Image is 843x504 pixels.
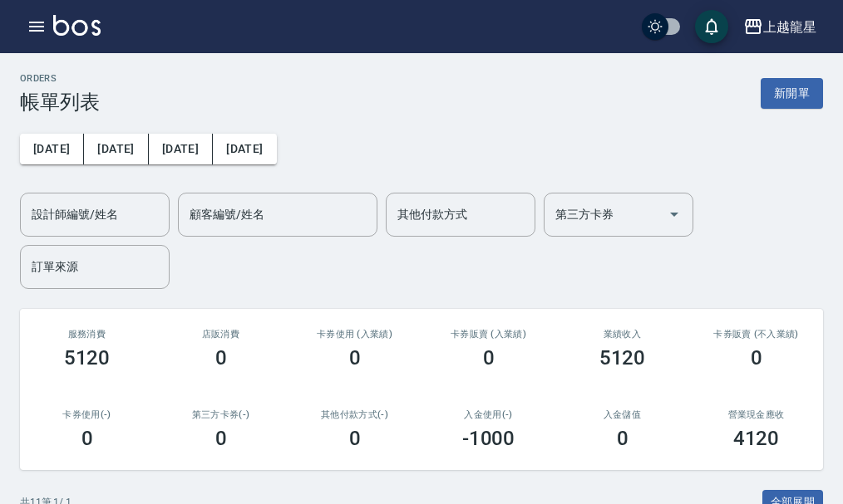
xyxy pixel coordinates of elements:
h3: -1000 [462,427,515,450]
h3: 0 [617,427,629,450]
h2: 卡券販賣 (不入業績) [709,329,803,340]
button: [DATE] [149,134,213,164]
h2: 店販消費 [174,329,268,340]
h3: 服務消費 [40,329,134,340]
h3: 0 [81,427,93,450]
h3: 0 [349,427,361,450]
h2: 卡券使用(-) [40,409,134,420]
h3: 5120 [599,346,646,369]
h2: 其他付款方式(-) [308,409,402,420]
h2: 入金使用(-) [441,409,535,420]
button: [DATE] [20,134,84,164]
h2: 營業現金應收 [709,409,803,420]
h2: 卡券使用 (入業績) [308,329,402,340]
button: save [695,10,728,43]
h3: 5120 [64,346,111,369]
a: 新開單 [761,85,823,100]
h3: 帳單列表 [20,91,100,114]
button: [DATE] [84,134,148,164]
h3: 4120 [733,427,780,450]
button: Open [661,201,688,228]
h2: 卡券販賣 (入業績) [441,329,535,340]
h3: 0 [751,346,762,369]
h2: 入金儲值 [575,409,669,420]
div: 上越龍星 [763,17,816,37]
h3: 0 [483,346,495,369]
h2: 第三方卡券(-) [174,409,268,420]
button: 新開單 [761,78,823,109]
h3: 0 [215,346,227,369]
h2: ORDERS [20,73,100,84]
img: Logo [53,15,101,36]
h2: 業績收入 [575,329,669,340]
h3: 0 [215,427,227,450]
h3: 0 [349,346,361,369]
button: 上越龍星 [737,10,823,44]
button: [DATE] [213,134,276,164]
